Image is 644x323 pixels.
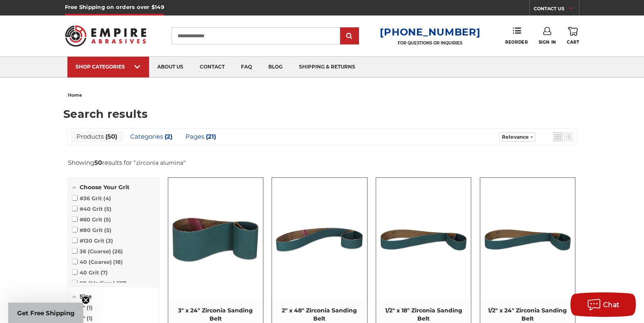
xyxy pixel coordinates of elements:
[87,315,93,321] span: 1
[291,57,363,77] a: shipping & returns
[505,40,528,45] span: Reorder
[570,292,636,317] button: Chat
[377,192,470,286] img: 1/2" x 18" Zirconia File Belt
[80,184,129,191] span: Choose Your Grit
[104,206,111,212] span: 5
[179,131,222,142] a: View Pages Tab
[116,280,127,286] span: 27
[380,307,467,323] span: 1/2" x 18" Zirconia Sanding Belt
[484,307,571,323] span: 1/2" x 24" Zirconia Sanding Belt
[534,4,579,15] a: CONTACT US
[104,227,111,233] span: 5
[72,195,111,201] span: #36 Grit
[260,57,291,77] a: blog
[112,248,123,254] span: 26
[72,269,108,276] span: 40 Grit
[106,237,113,244] span: 3
[481,192,575,286] img: 1/2" x 24" Zirconia File Belt
[603,301,620,309] span: Chat
[104,133,117,140] span: 50
[567,27,579,45] a: Cart
[72,216,111,223] span: #60 Grit
[76,64,141,70] div: SHOP CATEGORIES
[68,159,186,166] div: Showing results for " "
[82,296,90,304] button: Close teaser
[72,237,114,244] span: #120 Grit
[113,259,123,265] span: 18
[8,303,83,323] div: Get Free ShippingClose teaser
[72,259,123,265] span: 40 (Coarse)
[72,227,112,233] span: #80 Grit
[564,133,573,141] a: View list mode
[169,192,263,286] img: 3" x 24" Zirconia Sanding Belt
[17,309,75,317] span: Get Free Shipping
[103,195,111,201] span: 4
[72,248,123,254] span: 36 (Coarse)
[104,216,111,223] span: 5
[272,192,366,286] img: 2" x 48" Sanding Belt - Zirconia
[192,57,233,77] a: contact
[72,206,112,212] span: #40 Grit
[149,57,192,77] a: about us
[124,131,178,142] a: View Categories Tab
[136,159,183,166] a: zirconia alumina
[204,133,216,140] span: 21
[100,269,108,276] span: 7
[380,26,480,38] a: [PHONE_NUMBER]
[68,92,82,98] span: home
[63,108,581,119] h1: Search results
[65,20,147,52] img: Empire Abrasives
[502,134,529,140] span: Relevance
[80,293,92,300] span: Size
[505,27,528,44] a: Reorder
[87,304,93,311] span: 1
[72,280,127,286] span: 60 (Medium)
[380,40,480,46] p: FOR QUESTIONS OR INQUIRIES
[276,307,363,323] span: 2" x 48" Zirconia Sanding Belt
[172,307,259,323] span: 3" x 24" Zirconia Sanding Belt
[70,131,123,142] a: View Products Tab
[539,40,556,45] span: Sign In
[554,133,562,141] a: View grid mode
[233,57,260,77] a: faq
[567,40,579,45] span: Cart
[499,133,536,142] a: Sort options
[163,133,172,140] span: 2
[94,159,102,166] b: 50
